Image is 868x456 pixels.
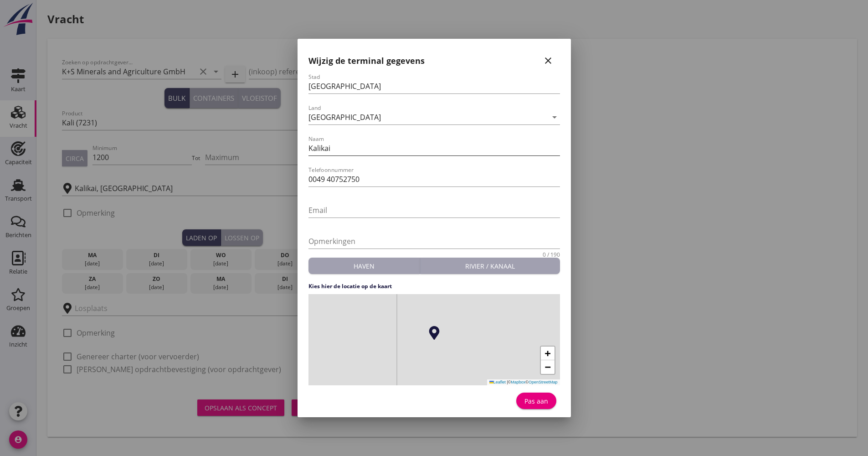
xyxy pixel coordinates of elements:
[544,347,550,359] span: +
[529,380,558,384] a: OpenStreetMap
[420,258,560,274] button: Rivier / kanaal
[487,379,560,385] div: © ©
[543,55,554,66] i: close
[544,361,550,373] span: −
[308,282,560,290] h4: Kies hier de locatie op de kaart
[511,380,525,384] a: Mapbox
[308,258,420,274] button: Haven
[541,347,555,360] a: Zoom in
[308,203,560,218] input: Email
[516,393,556,409] button: Pas aan
[312,261,416,271] div: Haven
[427,326,441,340] img: Marker
[308,113,381,121] div: [GEOGRAPHIC_DATA]
[549,112,560,123] i: arrow_drop_down
[308,172,560,187] input: Telefoonnummer
[424,261,556,271] div: Rivier / kanaal
[507,380,508,384] span: |
[308,55,425,67] h2: Wijzig de terminal gegevens
[308,79,560,93] input: Stad
[524,396,549,406] div: Pas aan
[543,252,560,258] div: 0 / 190
[308,141,560,155] input: Naam
[308,234,560,249] input: Opmerkingen
[489,380,506,384] a: Leaflet
[541,360,555,374] a: Zoom out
